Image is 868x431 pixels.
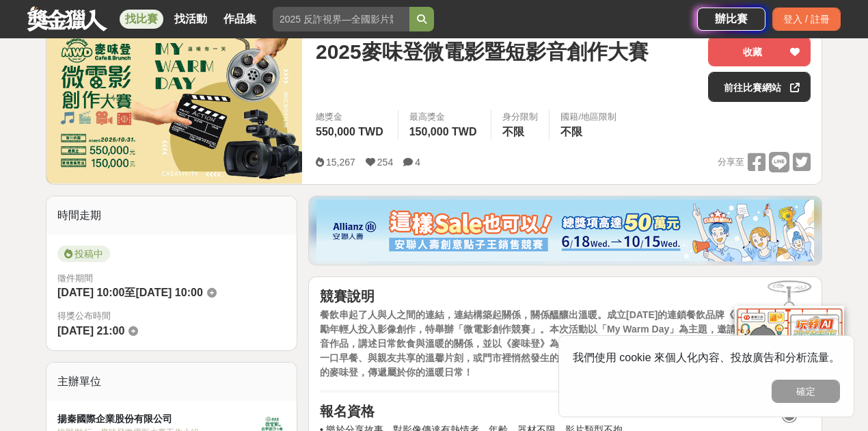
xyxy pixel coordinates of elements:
[415,157,420,168] span: 4
[377,157,393,168] span: 254
[218,10,262,29] a: 作品集
[316,200,814,261] img: dcc59076-91c0-4acb-9c6b-a1d413182f46.png
[316,126,383,138] span: 550,000 TWD
[573,352,840,363] span: 我們使用 cookie 來個人化內容、投放廣告和分析流量。
[57,273,93,283] span: 徵件期間
[708,36,811,66] button: 收藏
[502,110,538,124] div: 身分限制
[46,25,302,183] img: Cover Image
[708,72,811,102] a: 前往比賽網站
[120,10,163,29] a: 找比賽
[320,289,375,304] strong: 競賽說明
[320,309,808,378] strong: 餐飲串起了人與人之間的連結，連結構築起關係，關係醞釀出溫暖。成立[DATE]的連鎖餐飲品牌《麥味登》，為鼓勵年輕人投入影像創作，特舉辦「微電影創作競賽」。本次活動以「My Warm Day」為主...
[772,380,840,403] button: 確定
[409,126,477,138] span: 150,000 TWD
[320,404,375,419] strong: 報名資格
[57,246,110,262] span: 投稿中
[273,7,409,31] input: 2025 反詐視界—全國影片競賽
[46,363,297,401] div: 主辦單位
[697,8,765,31] a: 辦比賽
[316,110,387,124] span: 總獎金
[57,325,124,337] span: [DATE] 21:00
[169,10,213,29] a: 找活動
[560,110,616,124] div: 國籍/地區限制
[772,8,841,31] div: 登入 / 註冊
[735,296,844,387] img: d2146d9a-e6f6-4337-9592-8cefde37ba6b.png
[124,287,135,298] span: 至
[46,196,297,235] div: 時間走期
[57,287,124,298] span: [DATE] 10:00
[326,157,355,168] span: 15,267
[718,152,744,172] span: 分享至
[560,126,582,138] span: 不限
[135,287,202,298] span: [DATE] 10:00
[57,309,286,323] span: 得獎公布時間
[502,126,524,138] span: 不限
[409,110,480,124] span: 最高獎金
[57,412,258,426] div: 揚秦國際企業股份有限公司
[316,36,649,67] span: 2025麥味登微電影暨短影音創作大賽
